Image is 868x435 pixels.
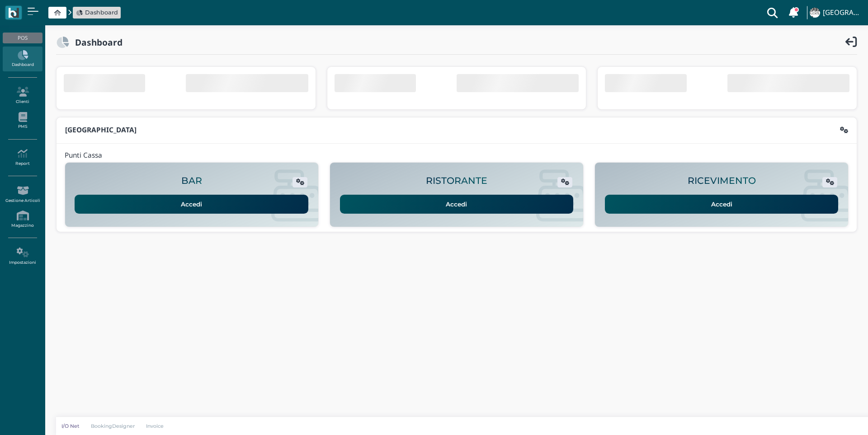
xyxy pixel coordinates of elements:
h2: RISTORANTE [426,176,487,186]
h2: Dashboard [69,37,123,47]
a: Accedi [75,195,308,214]
img: ... [810,8,820,18]
h4: Punti Cassa [65,152,102,159]
a: Magazzino [3,207,42,232]
div: POS [3,33,42,43]
span: Dashboard [85,8,118,17]
a: Impostazioni [3,244,42,269]
a: Clienti [3,83,42,108]
a: Gestione Articoli [3,182,42,207]
a: Dashboard [76,8,118,17]
a: ... [GEOGRAPHIC_DATA] [808,2,863,23]
a: Accedi [605,195,839,214]
h4: [GEOGRAPHIC_DATA] [823,9,863,17]
a: Dashboard [3,47,42,71]
a: PMS [3,108,42,133]
iframe: Help widget launcher [804,407,860,427]
img: logo [8,8,19,18]
h2: BAR [181,176,202,186]
a: Report [3,145,42,170]
a: Accedi [340,195,574,214]
b: [GEOGRAPHIC_DATA] [65,125,137,135]
h2: RICEVIMENTO [688,176,756,186]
